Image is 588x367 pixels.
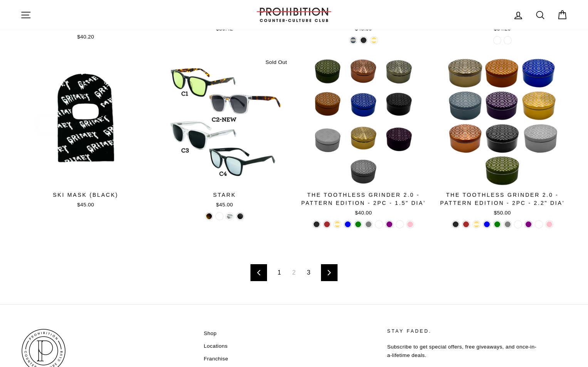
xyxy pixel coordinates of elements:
[20,201,151,209] div: $45.00
[387,328,539,335] p: STAY FADED.
[302,266,315,279] a: 3
[298,57,429,220] a: The Toothless Grinder 2.0 - Pattern Edition - 2PC - 1.5" Dia'$40.00
[387,343,539,360] p: Subscribe to get special offers, free giveaways, and once-in-a-lifetime deals.
[160,57,290,211] a: STARK$45.00
[298,209,429,217] div: $40.00
[437,191,568,207] div: The Toothless Grinder 2.0 - Pattern Edition - 2PC - 2.2" Dia'
[204,328,217,339] a: Shop
[204,353,228,365] a: Franchise
[255,8,333,22] img: PROHIBITION COUNTER-CULTURE CLUB
[160,191,290,199] div: STARK
[20,57,151,211] a: Ski Mask (Black)$45.00
[20,33,151,41] div: $40.20
[160,201,290,209] div: $45.00
[287,266,300,279] span: 2
[262,57,290,68] div: Sold Out
[298,191,429,207] div: The Toothless Grinder 2.0 - Pattern Edition - 2PC - 1.5" Dia'
[437,57,568,220] a: The Toothless Grinder 2.0 - Pattern Edition - 2PC - 2.2" Dia'$50.00
[204,340,228,352] a: Locations
[273,266,286,279] a: 1
[437,209,568,217] div: $50.00
[20,191,151,199] div: Ski Mask (Black)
